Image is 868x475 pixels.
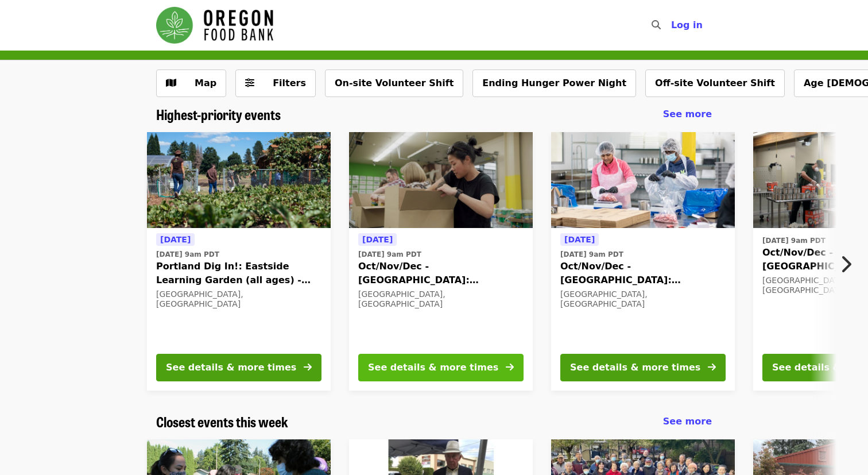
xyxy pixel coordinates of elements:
[156,7,273,44] img: Oregon Food Bank - Home
[560,249,623,260] time: [DATE] 9am PDT
[840,253,851,275] i: chevron-right icon
[273,78,306,88] span: Filters
[245,78,254,88] i: sliders-h icon
[560,289,726,309] div: [GEOGRAPHIC_DATA], [GEOGRAPHIC_DATA]
[147,414,721,430] div: Closest events this week
[645,69,785,97] button: Off-site Volunteer Shift
[156,249,219,260] time: [DATE] 9am PDT
[156,104,281,124] span: Highest-priority events
[160,235,191,244] span: [DATE]
[362,235,393,244] span: [DATE]
[662,14,712,37] button: Log in
[762,235,826,246] time: [DATE] 9am PDT
[668,11,677,39] input: Search
[156,414,288,430] a: Closest events this week
[551,132,735,229] img: Oct/Nov/Dec - Beaverton: Repack/Sort (age 10+) organized by Oregon Food Bank
[358,260,524,287] span: Oct/Nov/Dec - [GEOGRAPHIC_DATA]: Repack/Sort (age [DEMOGRAPHIC_DATA]+)
[156,354,321,381] button: See details & more times
[156,411,288,431] span: Closest events this week
[166,361,296,374] div: See details & more times
[551,132,735,391] a: See details for "Oct/Nov/Dec - Beaverton: Repack/Sort (age 10+)"
[560,354,726,381] button: See details & more times
[358,354,524,381] button: See details & more times
[147,132,331,391] a: See details for "Portland Dig In!: Eastside Learning Garden (all ages) - Aug/Sept/Oct"
[156,69,226,97] button: Show map view
[156,289,321,309] div: [GEOGRAPHIC_DATA], [GEOGRAPHIC_DATA]
[147,132,331,229] img: Portland Dig In!: Eastside Learning Garden (all ages) - Aug/Sept/Oct organized by Oregon Food Bank
[349,132,533,391] a: See details for "Oct/Nov/Dec - Portland: Repack/Sort (age 8+)"
[368,361,498,374] div: See details & more times
[195,78,216,88] span: Map
[349,132,533,229] img: Oct/Nov/Dec - Portland: Repack/Sort (age 8+) organized by Oregon Food Bank
[147,106,721,123] div: Highest-priority events
[663,109,712,119] span: See more
[830,248,868,280] button: Next item
[570,361,700,374] div: See details & more times
[235,69,316,97] button: Filters (0 selected)
[472,69,636,97] button: Ending Hunger Power Night
[671,20,703,30] span: Log in
[663,415,712,428] a: See more
[358,289,524,309] div: [GEOGRAPHIC_DATA], [GEOGRAPHIC_DATA]
[663,107,712,121] a: See more
[663,416,712,427] span: See more
[560,260,726,287] span: Oct/Nov/Dec - [GEOGRAPHIC_DATA]: Repack/Sort (age [DEMOGRAPHIC_DATA]+)
[506,362,514,373] i: arrow-right icon
[325,69,463,97] button: On-site Volunteer Shift
[304,362,312,373] i: arrow-right icon
[166,78,176,88] i: map icon
[156,106,281,123] a: Highest-priority events
[358,249,421,260] time: [DATE] 9am PDT
[652,20,661,30] i: search icon
[564,235,595,244] span: [DATE]
[708,362,716,373] i: arrow-right icon
[156,260,321,287] span: Portland Dig In!: Eastside Learning Garden (all ages) - Aug/Sept/Oct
